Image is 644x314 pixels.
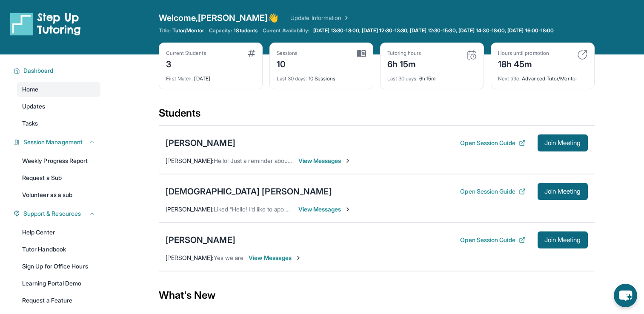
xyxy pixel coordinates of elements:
[17,293,100,308] a: Request a Feature
[17,187,100,203] a: Volunteer as a sub
[17,225,100,240] a: Help Center
[357,50,366,57] img: card
[166,137,235,149] div: [PERSON_NAME]
[295,254,302,261] img: Chevron-Right
[17,116,100,131] a: Tasks
[387,75,418,82] span: Last 30 days :
[460,187,525,196] button: Open Session Guide
[17,259,100,274] a: Sign Up for Office Hours
[166,186,332,197] div: [DEMOGRAPHIC_DATA] [PERSON_NAME]
[312,27,556,34] a: [DATE] 13:30-18:00, [DATE] 12:30-13:30, [DATE] 12:30-15:30, [DATE] 14:30-18:00, [DATE] 16:00-18:00
[298,205,352,214] span: View Messages
[17,276,100,291] a: Learning Portal Demo
[467,50,477,60] img: card
[577,50,587,60] img: card
[17,99,100,114] a: Updates
[23,138,83,146] span: Session Management
[20,138,95,146] button: Session Management
[17,153,100,168] a: Weekly Progress Report
[498,50,549,57] div: Hours until promotion
[23,209,81,218] span: Support & Resources
[23,66,54,75] span: Dashboard
[344,206,351,213] img: Chevron-Right
[17,82,100,97] a: Home
[498,75,521,82] span: Next title :
[209,27,232,34] span: Capacity:
[166,75,193,82] span: First Match :
[20,66,95,75] button: Dashboard
[166,157,214,164] span: [PERSON_NAME] :
[538,134,588,151] button: Join Meeting
[234,27,258,34] span: 1 Students
[166,234,235,246] div: [PERSON_NAME]
[166,254,214,261] span: [PERSON_NAME] :
[159,106,595,125] div: Students
[22,102,46,111] span: Updates
[166,70,255,82] div: [DATE]
[387,50,421,57] div: Tutoring hours
[277,57,298,70] div: 10
[498,57,549,70] div: 18h 45m
[387,57,421,70] div: 6h 15m
[166,50,206,57] div: Current Students
[344,157,351,164] img: Chevron-Right
[277,50,298,57] div: Sessions
[538,231,588,248] button: Join Meeting
[166,57,206,70] div: 3
[341,14,350,22] img: Chevron Right
[277,70,366,82] div: 10 Sessions
[22,85,38,94] span: Home
[172,27,204,34] span: Tutor/Mentor
[614,284,637,307] button: chat-button
[498,70,587,82] div: Advanced Tutor/Mentor
[298,157,352,165] span: View Messages
[387,70,477,82] div: 6h 15m
[214,157,403,164] span: Hello! Just a reminder about our session [DATE]. Looking forward to it!
[544,140,581,146] span: Join Meeting
[20,209,95,218] button: Support & Resources
[10,12,81,36] img: logo
[166,206,214,213] span: [PERSON_NAME] :
[249,254,302,262] span: View Messages
[17,242,100,257] a: Tutor Handbook
[313,27,554,34] span: [DATE] 13:30-18:00, [DATE] 12:30-13:30, [DATE] 12:30-15:30, [DATE] 14:30-18:00, [DATE] 16:00-18:00
[248,50,255,57] img: card
[460,139,525,147] button: Open Session Guide
[544,189,581,194] span: Join Meeting
[277,75,307,82] span: Last 30 days :
[214,254,244,261] span: Yes we are
[544,237,581,243] span: Join Meeting
[22,119,38,128] span: Tasks
[460,236,525,244] button: Open Session Guide
[290,14,350,22] a: Update Information
[263,27,309,34] span: Current Availability:
[538,183,588,200] button: Join Meeting
[159,27,171,34] span: Title:
[159,12,279,24] span: Welcome, [PERSON_NAME] 👋
[17,170,100,186] a: Request a Sub
[159,277,595,314] div: What's New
